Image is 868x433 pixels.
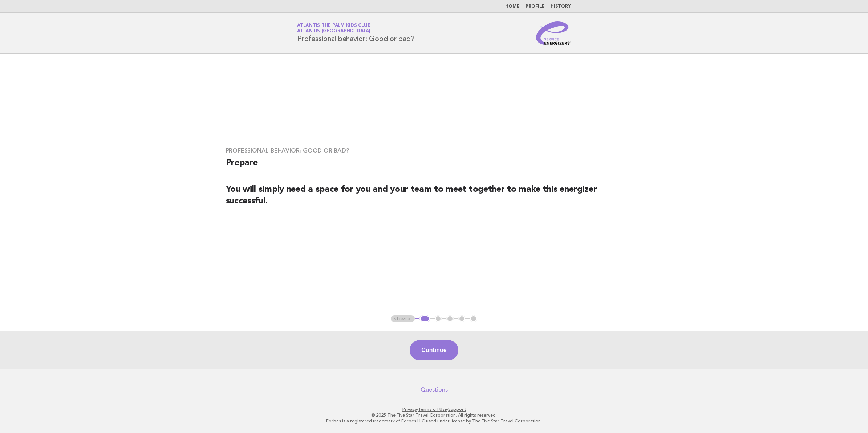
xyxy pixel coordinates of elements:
[551,4,571,9] a: History
[226,184,642,213] h2: You will simply need a space for you and your team to meet together to make this energizer succes...
[212,406,656,412] p: · ·
[448,407,466,412] a: Support
[536,21,571,45] img: Service Energizers
[226,147,642,154] h3: Professional behavior: Good or bad?
[526,4,545,9] a: Profile
[410,340,458,360] button: Continue
[212,412,656,418] p: © 2025 The Five Star Travel Corporation. All rights reserved.
[418,407,447,412] a: Terms of Use
[212,418,656,424] p: Forbes is a registered trademark of Forbes LLC used under license by The Five Star Travel Corpora...
[297,24,414,43] h1: Professional behavior: Good or bad?
[297,23,370,33] a: Atlantis The Palm Kids ClubAtlantis [GEOGRAPHIC_DATA]
[297,29,370,34] span: Atlantis [GEOGRAPHIC_DATA]
[419,315,430,323] button: 1
[505,4,520,9] a: Home
[421,386,448,393] a: Questions
[402,407,417,412] a: Privacy
[226,157,642,175] h2: Prepare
